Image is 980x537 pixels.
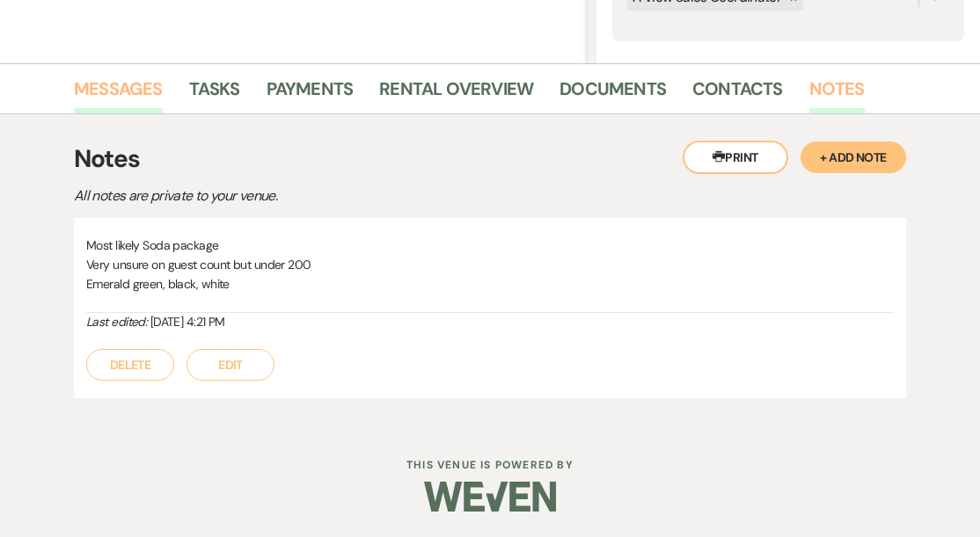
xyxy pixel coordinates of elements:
[189,75,240,113] a: Tasks
[559,75,666,113] a: Documents
[692,75,783,113] a: Contacts
[267,75,354,113] a: Payments
[86,274,894,294] p: Emerald green, black, white
[74,75,163,113] a: Messages
[683,141,788,174] button: Print
[186,349,274,381] button: Edit
[809,75,865,113] a: Notes
[74,185,690,207] p: All notes are private to your venue.
[424,466,556,527] img: Weven Logo
[86,349,174,381] button: Delete
[86,314,147,330] i: Last edited:
[86,313,894,331] div: [DATE] 4:21 PM
[74,141,906,178] h3: Notes
[86,236,894,255] p: Most likely Soda package
[801,142,906,173] button: + Add Note
[379,75,533,113] a: Rental Overview
[86,255,894,274] p: Very unsure on guest count but under 200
